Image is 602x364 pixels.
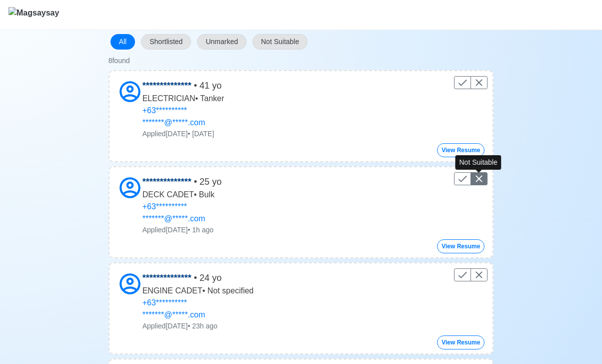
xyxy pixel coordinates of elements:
[142,189,221,201] p: DECK CADET • Bulk
[8,7,59,25] img: Magsaysay
[142,271,254,285] p: • 24 yo
[437,239,484,253] button: View Resume
[110,34,135,50] button: All
[142,285,254,297] p: ENGINE CADET • Not specified
[197,34,246,50] button: Unmarked
[108,56,130,66] div: 8 found
[142,79,224,93] p: • 41 yo
[142,93,224,105] p: ELECTRICIAN • Tanker
[8,1,59,30] button: Magsaysay
[454,76,487,89] div: Control
[454,268,487,281] div: Control
[142,129,224,139] p: Applied [DATE] • [DATE]
[454,172,487,185] div: Control
[142,225,221,235] p: Applied [DATE] • 1h ago
[142,321,254,331] p: Applied [DATE] • 23h ago
[437,335,484,349] button: View Resume
[455,155,501,170] div: Not Suitable
[437,143,484,157] button: View Resume
[141,34,191,50] button: Shortlisted
[252,34,307,50] button: Not Suitable
[142,175,221,189] p: • 25 yo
